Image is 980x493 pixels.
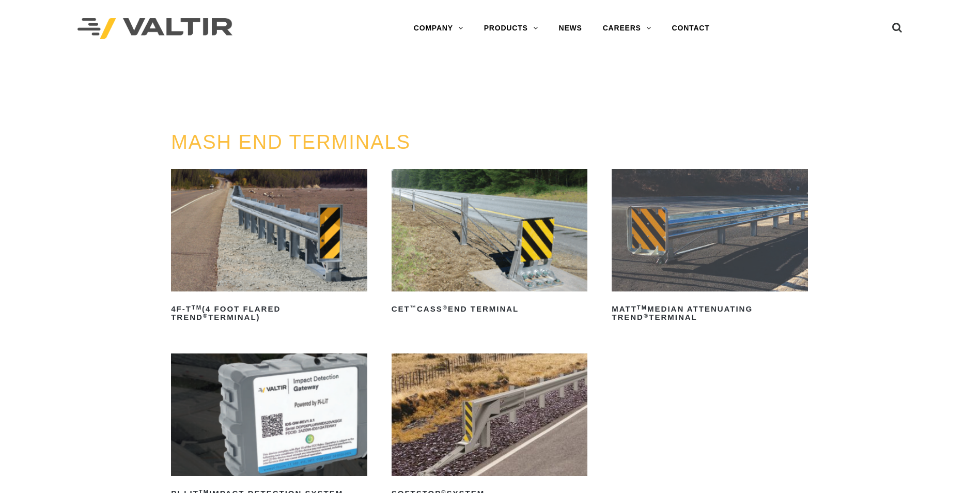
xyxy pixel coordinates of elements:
h2: CET CASS End Terminal [392,301,588,317]
img: Valtir [77,18,232,39]
a: PRODUCTS [474,18,549,39]
a: CONTACT [662,18,720,39]
h2: 4F-T (4 Foot Flared TREND Terminal) [171,301,367,326]
h2: MATT Median Attenuating TREND Terminal [612,301,808,326]
sup: TM [192,304,202,311]
a: CAREERS [593,18,662,39]
sup: ® [443,304,448,311]
a: NEWS [549,18,593,39]
a: MASH END TERMINALS [171,131,411,153]
sup: ® [644,313,649,319]
a: MATTTMMedian Attenuating TREND®Terminal [612,169,808,326]
sup: ® [203,313,208,319]
sup: TM [637,304,647,311]
a: CET™CASS®End Terminal [392,169,588,317]
a: COMPANY [403,18,474,39]
a: 4F-TTM(4 Foot Flared TREND®Terminal) [171,169,367,326]
img: SoftStop System End Terminal [392,353,588,476]
sup: ™ [410,304,417,311]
